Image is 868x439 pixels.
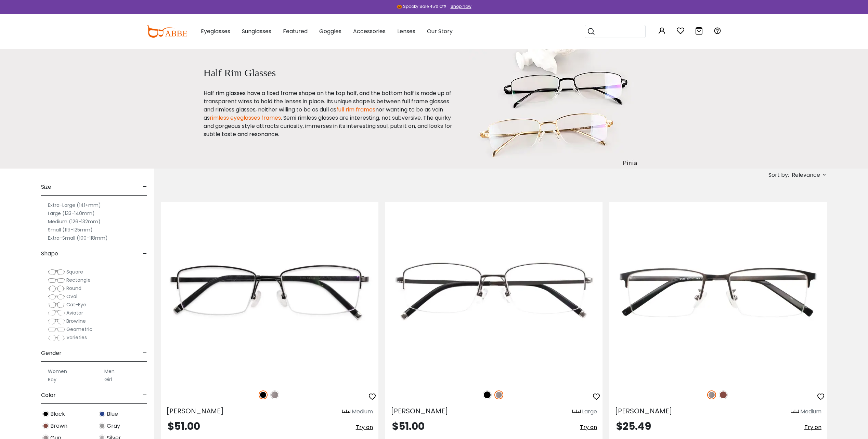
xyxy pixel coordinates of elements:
span: Accessories [353,27,386,35]
img: Cat-Eye.png [48,302,65,308]
span: [PERSON_NAME] [166,406,224,416]
span: Varieties [66,334,87,341]
span: Gray [107,422,120,430]
div: Shop now [451,3,471,10]
img: Black Liam - Titanium ,Adjust Nose Pads [161,202,378,383]
span: - [143,245,147,262]
span: [PERSON_NAME] [391,406,448,416]
img: Gun [707,390,716,399]
div: Large [582,408,597,416]
img: Browline.png [48,318,65,325]
div: Medium [352,408,373,416]
img: Aviator.png [48,310,65,317]
span: [PERSON_NAME] [615,406,672,416]
span: Sunglasses [242,27,271,35]
a: full rim frames [336,106,375,114]
span: Size [41,179,51,195]
span: $51.00 [392,419,425,434]
img: Square.png [48,269,65,276]
span: Try on [580,423,597,431]
span: Cat-Eye [66,301,86,308]
img: Gun [494,390,503,399]
label: Extra-Large (141+mm) [48,201,101,209]
img: Black [42,411,49,417]
img: abbeglasses.com [147,25,187,38]
img: Gun Alexander - Metal ,Adjust Nose Pads [609,202,827,383]
span: Eyeglasses [201,27,230,35]
span: Black [50,410,65,418]
img: Round.png [48,285,65,292]
span: Round [66,285,81,292]
span: Goggles [319,27,341,35]
label: Women [48,367,67,375]
span: Browline [66,318,86,324]
label: Men [104,367,115,375]
img: Gun Noah - Titanium ,Adjust Nose Pads [385,202,603,383]
span: Lenses [397,27,415,35]
span: Color [41,387,56,403]
span: - [143,345,147,361]
span: $25.49 [616,419,651,434]
span: - [143,179,147,195]
img: Gray [99,423,105,429]
span: Rectangle [66,277,91,283]
span: Blue [107,410,118,418]
img: Black [259,390,268,399]
span: Featured [283,27,308,35]
span: Gender [41,345,62,361]
span: Oval [66,293,77,300]
label: Girl [104,375,112,384]
span: Relevance [792,169,820,181]
div: 🎃 Spooky Sale 45% Off! [397,3,446,10]
label: Medium (126-132mm) [48,217,101,226]
label: Small (119-125mm) [48,226,93,234]
button: Try on [580,421,597,434]
span: - [143,387,147,403]
span: $51.00 [168,419,200,434]
img: size ruler [342,409,350,414]
p: Half rim glasses have a fixed frame shape on the top half, and the bottom half is made up of tran... [204,89,453,138]
span: Our Story [427,27,453,35]
img: Geometric.png [48,326,65,333]
img: size ruler [572,409,581,414]
img: Rectangle.png [48,277,65,284]
img: Varieties.png [48,334,65,342]
img: Oval.png [48,293,65,300]
span: Shape [41,245,58,262]
button: Try on [356,421,373,434]
img: size ruler [791,409,799,414]
img: Black [483,390,492,399]
span: Brown [50,422,67,430]
span: Try on [356,423,373,431]
a: Shop now [447,3,471,9]
img: Brown [42,423,49,429]
label: Large (133-140mm) [48,209,95,217]
img: Gun [270,390,279,399]
span: Geometric [66,326,92,333]
span: Sort by: [768,171,789,179]
img: half rim glasses [469,49,643,169]
span: Square [66,268,83,275]
img: Brown [719,390,728,399]
button: Try on [804,421,821,434]
div: Medium [800,408,821,416]
img: Blue [99,411,105,417]
span: Aviator [66,309,83,316]
span: Try on [804,423,821,431]
h1: Half Rim Glasses [204,67,453,79]
label: Extra-Small (100-118mm) [48,234,108,242]
label: Boy [48,375,56,384]
a: rimless eyeglasses frames [210,114,281,122]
